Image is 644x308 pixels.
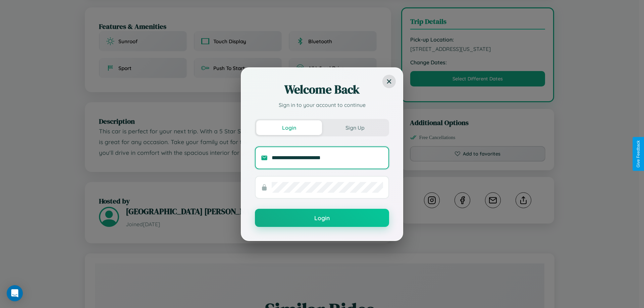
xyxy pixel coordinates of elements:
[322,120,388,135] button: Sign Up
[255,209,389,227] button: Login
[255,81,389,98] h2: Welcome Back
[7,285,23,301] div: Open Intercom Messenger
[255,101,389,109] p: Sign in to your account to continue
[636,140,641,168] div: Give Feedback
[256,120,322,135] button: Login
